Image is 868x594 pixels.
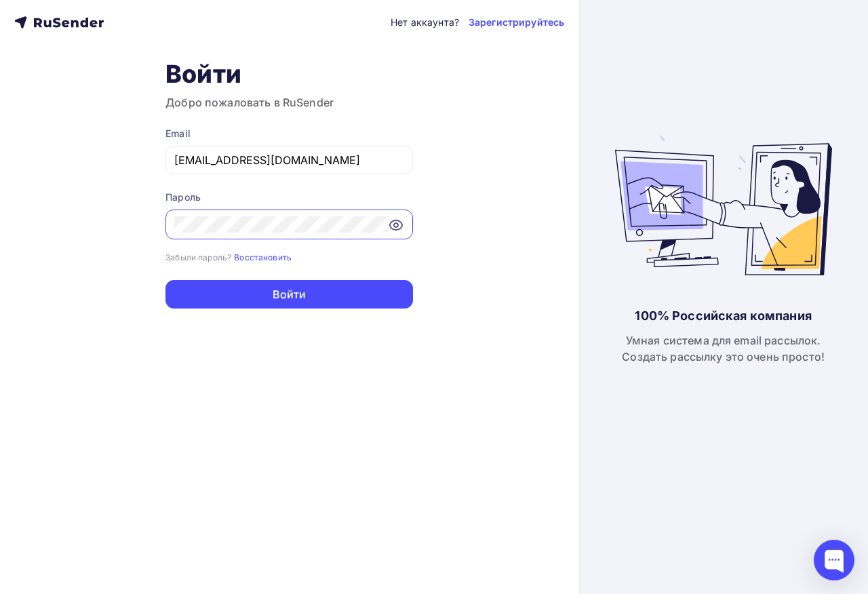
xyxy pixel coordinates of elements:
[165,191,413,204] div: Пароль
[469,16,564,29] a: Зарегистрируйтесь
[622,332,825,365] div: Умная система для email рассылок. Создать рассылку это очень просто!
[234,251,292,262] a: Восстановить
[635,308,811,324] div: 100% Российская компания
[165,280,413,309] button: Войти
[165,94,413,111] h3: Добро пожаловать в RuSender
[234,252,292,262] small: Восстановить
[165,252,231,262] small: Забыли пароль?
[165,127,413,140] div: Email
[391,16,459,29] div: Нет аккаунта?
[174,152,404,168] input: Укажите свой email
[165,59,413,89] h1: Войти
